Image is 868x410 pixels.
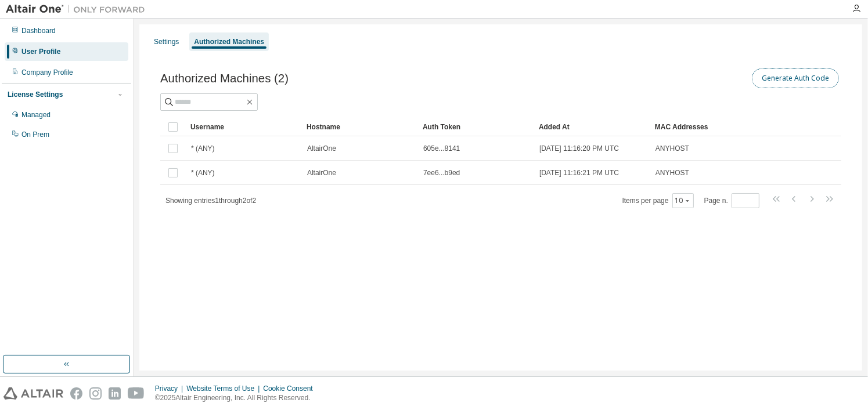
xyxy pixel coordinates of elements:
img: youtube.svg [128,387,145,400]
span: Authorized Machines (2) [160,72,289,85]
span: * (ANY) [191,168,215,177]
span: [DATE] 11:16:20 PM UTC [539,144,619,153]
div: Company Profile [21,68,73,77]
div: MAC Addresses [655,118,719,136]
div: Settings [154,37,179,46]
div: Dashboard [21,26,56,35]
div: On Prem [21,130,49,139]
span: ANYHOST [655,168,689,177]
div: Cookie Consent [263,384,319,393]
span: 605e...8141 [423,144,460,153]
button: Generate Auth Code [752,68,839,88]
div: Authorized Machines [194,37,264,46]
span: Items per page [622,193,694,208]
span: 7ee6...b9ed [423,168,460,177]
span: Page n. [704,193,759,208]
div: Website Terms of Use [186,384,263,393]
div: Hostname [307,118,413,136]
div: Managed [21,110,51,119]
img: linkedin.svg [109,387,121,400]
div: Privacy [155,384,186,393]
img: altair_logo.svg [3,387,63,400]
div: Added At [539,118,646,136]
div: Username [190,118,297,136]
p: © 2025 Altair Engineering, Inc. All Rights Reserved. [155,393,320,403]
img: instagram.svg [89,387,102,400]
span: [DATE] 11:16:21 PM UTC [539,168,619,177]
img: Altair One [6,3,151,15]
span: * (ANY) [191,144,215,153]
div: User Profile [21,47,60,56]
div: License Settings [8,90,63,99]
img: facebook.svg [70,387,82,400]
span: ANYHOST [655,144,689,153]
div: Auth Token [423,118,530,136]
button: 10 [675,196,691,205]
span: Showing entries 1 through 2 of 2 [165,197,256,205]
span: AltairOne [307,168,336,177]
span: AltairOne [307,144,336,153]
